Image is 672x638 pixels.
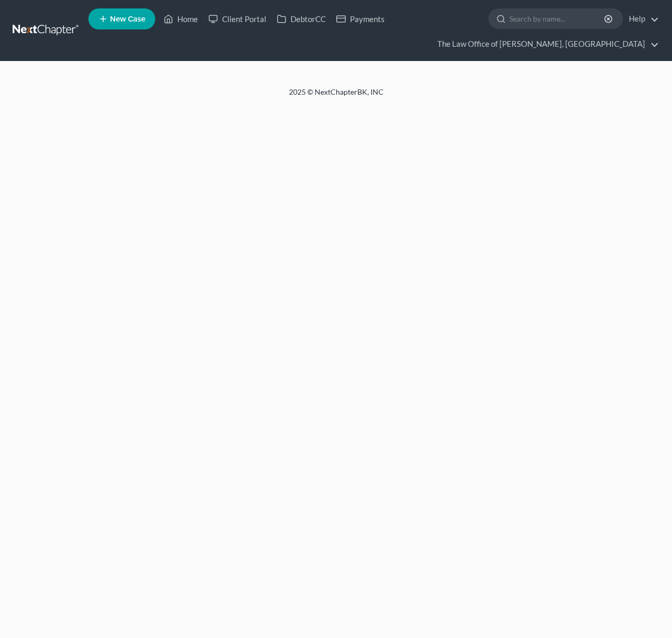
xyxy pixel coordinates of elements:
span: New Case [110,15,145,23]
a: Payments [331,9,390,28]
input: Search by name... [509,9,606,28]
a: Home [158,9,203,28]
a: Help [624,9,659,28]
a: DebtorCC [272,9,331,28]
div: 2025 © NextChapterBK, INC [36,87,636,106]
a: Client Portal [203,9,272,28]
a: The Law Office of [PERSON_NAME], [GEOGRAPHIC_DATA] [432,35,659,54]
